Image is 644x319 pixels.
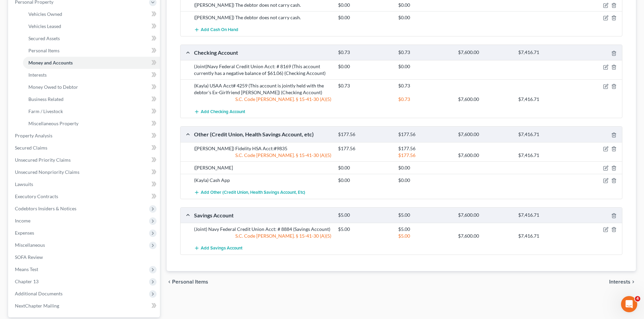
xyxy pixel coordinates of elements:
div: (Kayla) Cash App [191,177,335,184]
a: Secured Claims [9,142,160,154]
i: chevron_left [167,279,172,285]
a: Interests [23,69,160,81]
div: $7,600.00 [455,131,515,138]
div: $0.00 [395,164,455,171]
span: Secured Assets [28,35,60,41]
span: Codebtors Insiders & Notices [15,206,76,211]
span: SOFA Review [15,254,43,260]
span: Personal Items [172,279,208,285]
div: ([PERSON_NAME]) The debtor does not carry cash. [191,14,335,21]
div: $0.00 [395,63,455,70]
button: Add Savings Account [194,242,242,255]
a: NextChapter Mailing [9,300,160,312]
span: Miscellaneous Property [28,121,78,126]
button: chevron_left Personal Items [167,279,208,285]
span: Property Analysis [15,133,52,138]
span: Personal Items [28,48,59,53]
span: NextChapter Mailing [15,303,59,309]
div: $7,416.71 [515,233,575,239]
a: Lawsuits [9,178,160,190]
a: Miscellaneous Property [23,117,160,130]
div: $7,600.00 [455,233,515,239]
span: Secured Claims [15,145,47,151]
a: Personal Items [23,45,160,57]
div: $7,600.00 [455,152,515,159]
div: (Joint)Navy Federal Credit Union Acct: # 8169 (This account currently has a negative balance of $... [191,63,335,77]
span: Expenses [15,230,34,236]
a: Secured Assets [23,32,160,45]
a: SOFA Review [9,251,160,263]
a: Unsecured Priority Claims [9,154,160,166]
button: Interests chevron_right [609,279,636,285]
div: $0.00 [395,2,455,8]
span: Money and Accounts [28,60,73,65]
div: $5.00 [335,226,395,233]
span: Means Test [15,266,38,272]
span: Add Savings Account [201,246,242,251]
div: S.C. Code [PERSON_NAME]. § 15-41-30 (A)(5) [191,152,335,159]
div: $7,600.00 [455,49,515,56]
div: $0.00 [335,177,395,184]
div: $5.00 [395,226,455,233]
i: chevron_right [630,279,636,285]
div: $7,416.71 [515,96,575,103]
span: Executory Contracts [15,193,58,199]
span: Add Cash on Hand [201,27,238,33]
a: Money Owed to Debtor [23,81,160,93]
div: $0.00 [335,164,395,171]
button: Add Other (Credit Union, Health Savings Account, etc) [194,186,305,199]
a: Vehicles Leased [23,20,160,32]
a: Farm / Livestock [23,105,160,117]
span: Lawsuits [15,181,33,187]
span: Additional Documents [15,291,63,296]
div: $0.00 [395,14,455,21]
a: Property Analysis [9,130,160,142]
div: $0.73 [335,82,395,89]
div: $0.00 [335,63,395,70]
button: Add Cash on Hand [194,24,238,36]
a: Executory Contracts [9,190,160,203]
span: Chapter 13 [15,278,39,284]
div: $0.73 [395,96,455,103]
span: Farm / Livestock [28,108,63,114]
div: ([PERSON_NAME]) Fidelity HSA Acct:#9835 [191,145,335,152]
span: Interests [609,279,630,285]
div: Other (Credit Union, Health Savings Account, etc) [191,131,335,138]
span: 4 [635,296,640,301]
span: Miscellaneous [15,242,45,248]
div: Savings Account [191,212,335,219]
div: $0.73 [335,49,395,56]
div: $177.56 [335,131,395,138]
span: Interests [28,72,47,78]
span: Income [15,218,30,223]
div: $177.56 [335,145,395,152]
div: $177.56 [395,145,455,152]
div: $0.73 [395,82,455,89]
span: Add Checking Account [201,109,245,114]
div: $7,416.71 [515,49,575,56]
div: (Joint) Navy Federal Credit Union Acct: # 8884 (Savings Account) [191,226,335,233]
div: $7,416.71 [515,131,575,138]
button: Add Checking Account [194,105,245,118]
div: ([PERSON_NAME]) The debtor does not carry cash. [191,2,335,8]
span: Business Related [28,96,64,102]
span: Vehicles Leased [28,23,61,29]
span: Unsecured Nonpriority Claims [15,169,79,175]
div: ([PERSON_NAME] [191,164,335,171]
div: $0.00 [335,2,395,8]
span: Vehicles Owned [28,11,62,17]
div: (Kayla) USAA Acct# 4259 (This account is jointly held with the debtor's Ex-Girlfriend [PERSON_NAM... [191,82,335,96]
span: Money Owed to Debtor [28,84,78,90]
a: Money and Accounts [23,57,160,69]
div: $177.56 [395,152,455,159]
div: $0.00 [335,14,395,21]
div: $7,416.71 [515,212,575,218]
div: $5.00 [395,233,455,239]
div: $5.00 [335,212,395,218]
a: Unsecured Nonpriority Claims [9,166,160,178]
div: $0.00 [395,177,455,184]
div: $7,600.00 [455,96,515,103]
div: Checking Account [191,49,335,56]
div: S.C. Code [PERSON_NAME]. § 15-41-30 (A)(5) [191,96,335,103]
div: $5.00 [395,212,455,218]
